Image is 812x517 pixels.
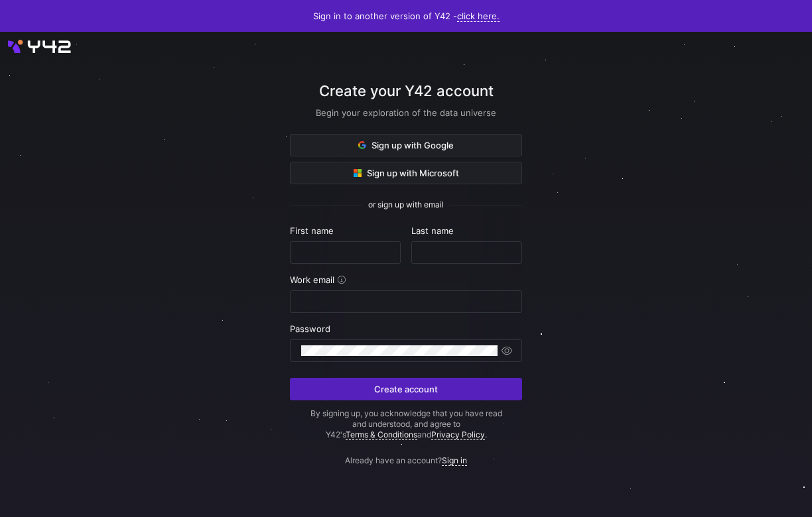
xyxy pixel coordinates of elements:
[411,225,454,236] span: Last name
[442,455,467,466] a: Sign in
[346,430,417,440] a: Terms & Conditions
[358,140,454,150] span: Sign up with Google
[374,384,438,394] span: Create account
[290,80,522,134] div: Create your Y42 account
[354,168,459,178] span: Sign up with Microsoft
[431,430,485,440] a: Privacy Policy
[290,408,522,440] p: By signing up, you acknowledge that you have read and understood, and agree to Y42's and .
[368,200,444,209] span: or sign up with email
[290,440,522,465] p: Already have an account?
[290,378,522,400] button: Create account
[457,11,500,22] a: click here.
[290,134,522,156] button: Sign up with Google
[290,225,334,236] span: First name
[290,107,522,118] div: Begin your exploration of the data universe
[290,274,334,285] span: Work email
[290,323,330,334] span: Password
[290,162,522,184] button: Sign up with Microsoft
